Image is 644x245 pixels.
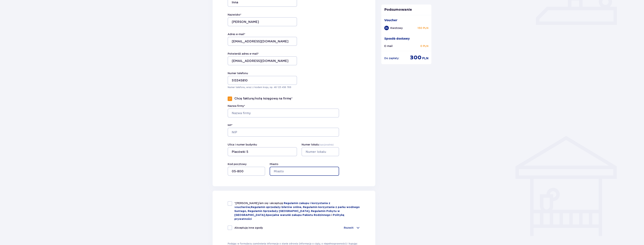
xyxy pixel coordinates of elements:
[228,52,259,56] label: Potwierdź adres e-mail *
[266,214,331,216] a: Specjalne warunki zakupu Pakietu Rodzinnego
[331,214,333,216] span: i
[228,104,245,108] label: Nazwa firmy*
[228,162,247,166] label: Kod pocztowy
[384,18,397,22] p: Voucher
[228,147,297,156] input: Ulica i numer budynku
[234,201,360,221] p: ,
[381,8,432,12] p: Podsumowanie
[228,109,339,118] input: Nazwa firmy
[270,167,339,176] input: Miasto
[234,202,284,205] span: *[PERSON_NAME]/am się i akceptuję
[228,76,297,85] input: Numer telefonu
[228,143,257,146] label: Ulica i numer budynku
[251,206,303,209] a: Regulamin sprzedaży biletów online,
[228,17,297,26] input: Nazwisko
[228,37,297,46] input: Adres e-mail
[384,44,393,48] p: E-mail
[384,26,389,30] div: 2 x
[270,162,278,166] label: Miasto
[418,26,428,30] p: 150 PLN
[234,96,293,101] p: Chcę fakturę/notę księgową na firmę*
[302,143,334,146] label: Numer lokalu
[390,26,403,30] p: Kwotowy
[420,44,428,48] p: 0 PLN
[234,226,263,230] p: Akceptuję inne zgody
[302,147,339,156] input: Numer lokalu
[384,37,410,41] p: Sposób dostawy
[228,128,339,137] input: NIP
[422,56,428,60] span: PLN
[319,143,334,146] span: ( opcjonalnie )
[228,86,297,89] p: Numer telefonu, wraz z kodem kraju, np. 48 ​123 ​456 ​789
[228,13,241,17] label: Nazwisko *
[384,56,399,60] p: Do zapłaty :
[228,32,245,36] label: Adres e-mail *
[344,226,354,230] p: Rozwiń
[248,210,311,213] a: Regulamin Sprzedaży [GEOGRAPHIC_DATA],
[410,54,421,61] span: 300
[228,71,248,75] label: Numer telefonu
[228,56,297,65] input: Potwierdź adres e-mail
